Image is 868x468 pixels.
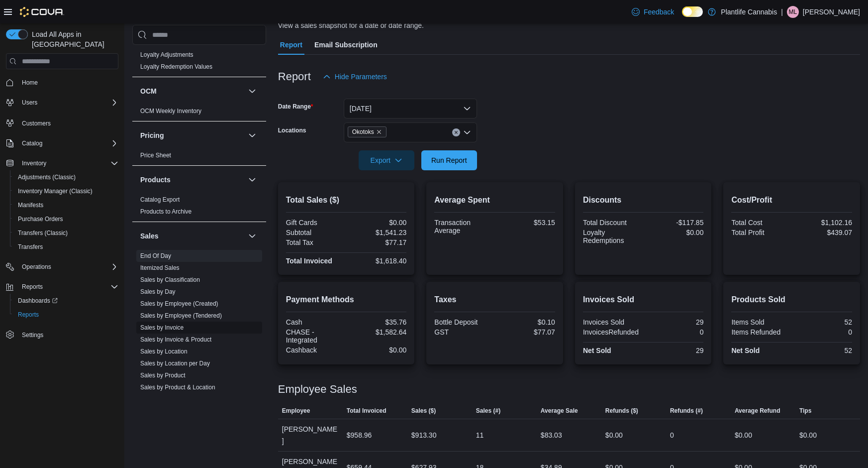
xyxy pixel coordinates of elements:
[14,295,118,307] span: Dashboards
[278,419,343,451] div: [PERSON_NAME]
[583,229,641,244] div: Loyalty Redemptions
[794,219,852,227] div: $1,102.16
[140,264,180,272] span: Itemized Sales
[18,157,50,169] button: Inventory
[541,407,578,415] span: Average Sale
[18,187,93,195] span: Inventory Manager (Classic)
[140,276,200,283] a: Sales by Classification
[18,77,42,89] a: Home
[645,229,703,236] div: $0.00
[140,288,176,296] span: Sales by Day
[14,309,43,321] a: Reports
[645,328,703,336] div: 0
[605,407,638,415] span: Refunds ($)
[22,283,43,291] span: Reports
[22,139,42,147] span: Catalog
[140,196,180,203] a: Catalog Export
[132,250,266,421] div: Sales
[18,117,118,129] span: Customers
[434,219,492,234] div: Transaction Average
[286,346,344,354] div: Cashback
[348,318,406,326] div: $35.76
[452,128,460,136] button: Clear input
[140,348,188,355] span: Sales by Location
[18,297,58,305] span: Dashboards
[731,229,789,236] div: Total Profit
[10,170,122,184] button: Adjustments (Classic)
[10,308,122,322] button: Reports
[140,151,171,159] span: Price Sheet
[645,347,703,354] div: 29
[18,261,55,273] button: Operations
[347,407,386,415] span: Total Invoiced
[140,264,180,271] a: Itemized Sales
[140,371,186,379] span: Sales by Product
[2,136,122,150] button: Catalog
[140,63,212,70] a: Loyalty Redemption Values
[14,241,47,253] a: Transfers
[14,309,118,321] span: Reports
[140,108,201,115] a: OCM Weekly Inventory
[18,157,118,169] span: Inventory
[2,260,122,274] button: Operations
[286,219,344,227] div: Gift Cards
[140,336,211,344] span: Sales by Invoice & Product
[2,116,122,130] button: Customers
[670,407,703,415] span: Refunds (#)
[132,105,266,121] div: OCM
[10,212,122,226] button: Purchase Orders
[476,407,500,415] span: Sales (#)
[140,300,218,307] a: Sales by Employee (Created)
[794,328,852,336] div: 0
[18,215,63,223] span: Purchase Orders
[22,331,43,339] span: Settings
[682,6,703,17] input: Dark Mode
[18,97,41,109] button: Users
[583,318,641,326] div: Invoices Sold
[140,196,180,204] span: Catalog Export
[140,130,164,140] h3: Pricing
[140,372,186,379] a: Sales by Product
[18,137,46,149] button: Catalog
[314,35,378,55] span: Email Subscription
[10,198,122,212] button: Manifests
[463,128,471,136] button: Open list of options
[14,171,118,183] span: Adjustments (Classic)
[140,359,210,367] span: Sales by Location per Day
[583,328,641,336] div: InvoicesRefunded
[434,294,555,306] h2: Taxes
[140,231,244,241] button: Sales
[140,276,200,284] span: Sales by Classification
[731,328,789,336] div: Items Refunded
[2,280,122,294] button: Reports
[352,127,374,137] span: Okotoks
[14,171,80,183] a: Adjustments (Classic)
[140,383,215,391] span: Sales by Product & Location
[18,97,118,109] span: Users
[140,324,184,332] span: Sales by Invoice
[246,129,258,141] button: Pricing
[132,194,266,222] div: Products
[497,318,555,326] div: $0.10
[286,318,344,326] div: Cash
[278,20,424,31] div: View a sales snapshot for a date or date range.
[278,71,311,83] h3: Report
[411,407,436,415] span: Sales ($)
[140,130,244,140] button: Pricing
[644,7,674,17] span: Feedback
[10,184,122,198] button: Inventory Manager (Classic)
[434,328,492,336] div: GST
[794,318,852,326] div: 52
[140,288,176,295] a: Sales by Day
[140,51,193,58] a: Loyalty Adjustments
[140,252,171,259] a: End Of Day
[2,75,122,90] button: Home
[14,213,118,225] span: Purchase Orders
[735,429,752,441] div: $0.00
[14,295,62,307] a: Dashboards
[140,152,171,159] a: Price Sheet
[348,126,386,137] span: Okotoks
[18,137,118,149] span: Catalog
[731,219,789,227] div: Total Cost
